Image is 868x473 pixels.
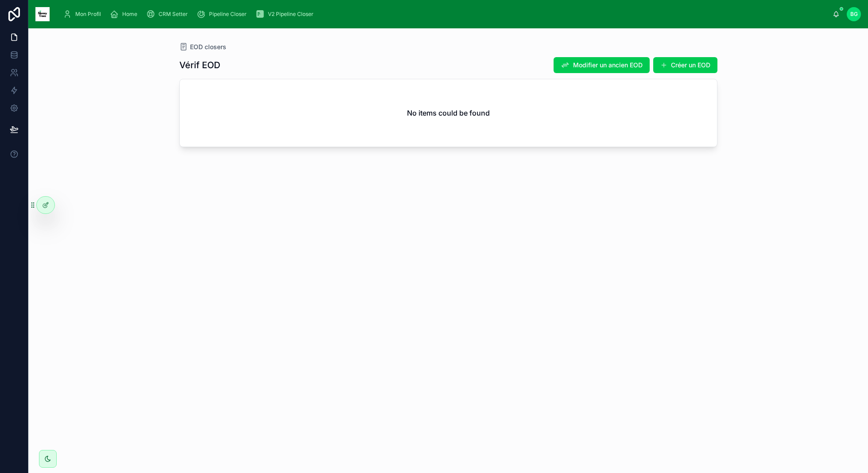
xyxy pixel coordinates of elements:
span: EOD closers [190,43,226,51]
span: Home [122,11,137,18]
a: Home [107,6,143,22]
a: V2 Pipeline Closer [253,6,320,22]
span: V2 Pipeline Closer [268,11,314,18]
a: Pipeline Closer [194,6,253,22]
span: BG [850,11,858,18]
a: EOD closers [179,43,226,51]
a: Mon Profil [60,6,107,22]
h2: No items could be found [407,108,490,118]
button: Créer un EOD [653,57,717,73]
button: Modifier un ancien EOD [554,57,650,73]
span: CRM Setter [159,11,188,18]
h1: Vérif EOD [179,59,220,71]
img: App logo [35,7,50,21]
span: Modifier un ancien EOD [573,61,643,70]
div: scrollable content [57,4,833,24]
a: CRM Setter [143,6,194,22]
span: Pipeline Closer [209,11,247,18]
span: Mon Profil [75,11,101,18]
